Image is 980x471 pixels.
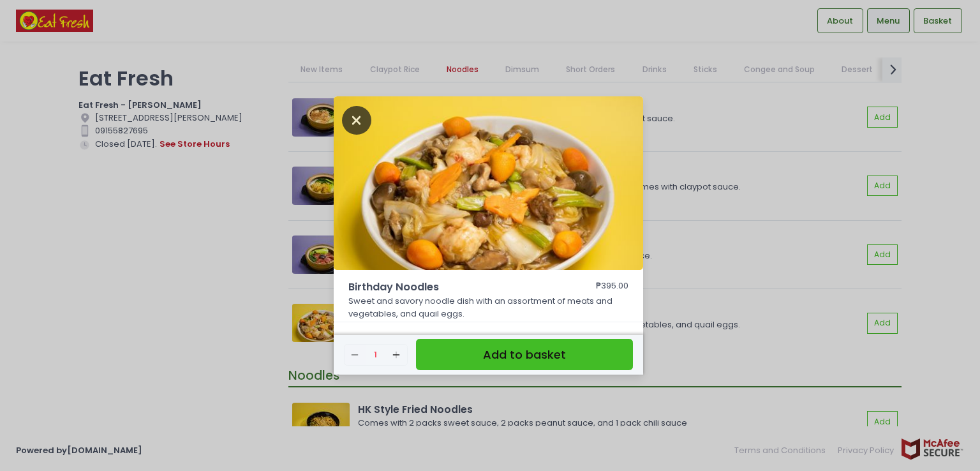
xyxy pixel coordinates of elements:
[342,113,371,126] button: Close
[334,96,643,270] img: Birthday Noodles
[416,339,633,370] button: Add to basket
[348,280,559,295] span: Birthday Noodles
[596,280,628,295] div: ₱395.00
[348,295,629,320] p: Sweet and savory noodle dish with an assortment of meats and vegetables, and quail eggs.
